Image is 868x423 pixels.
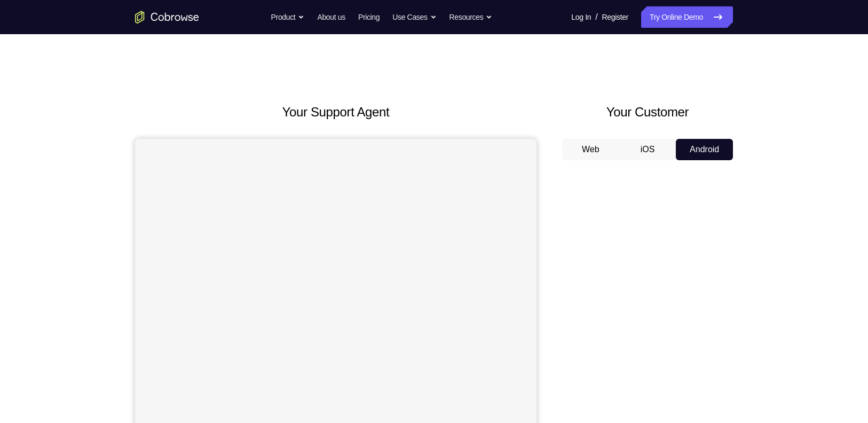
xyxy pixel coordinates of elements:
[358,6,380,28] a: Pricing
[676,139,733,160] button: Android
[619,139,676,160] button: iOS
[271,6,305,28] button: Product
[641,6,733,28] a: Try Online Demo
[562,103,733,122] h2: Your Customer
[135,103,536,122] h2: Your Support Agent
[135,11,199,23] a: Go to the home page
[449,6,493,28] button: Resources
[571,6,591,28] a: Log In
[595,11,597,23] span: /
[317,6,345,28] a: About us
[602,6,628,28] a: Register
[392,6,436,28] button: Use Cases
[562,139,619,160] button: Web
